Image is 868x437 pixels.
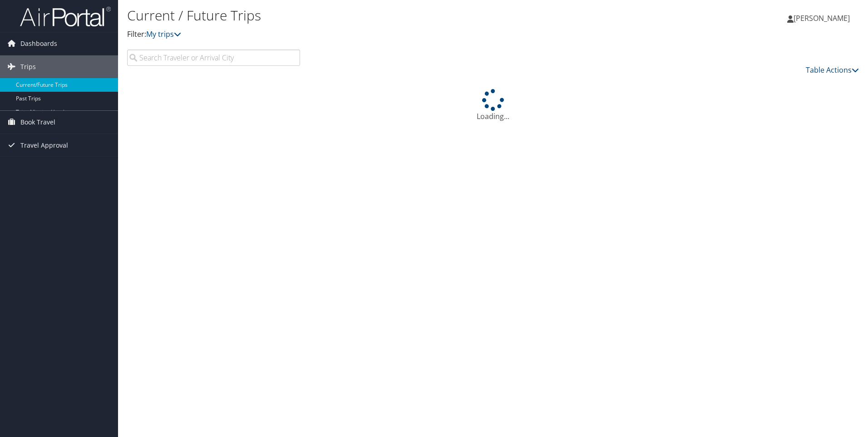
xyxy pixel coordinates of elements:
a: My trips [146,29,181,39]
span: Trips [20,55,36,78]
a: Table Actions [806,65,859,75]
a: [PERSON_NAME] [787,5,859,32]
span: [PERSON_NAME] [794,13,850,23]
span: Travel Approval [20,134,68,157]
span: Book Travel [20,111,55,134]
input: Search Traveler or Arrival City [127,50,300,66]
img: airportal-logo.png [20,6,111,27]
div: Loading... [127,89,859,122]
p: Filter: [127,29,615,40]
span: Dashboards [20,32,57,55]
h1: Current / Future Trips [127,6,615,25]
